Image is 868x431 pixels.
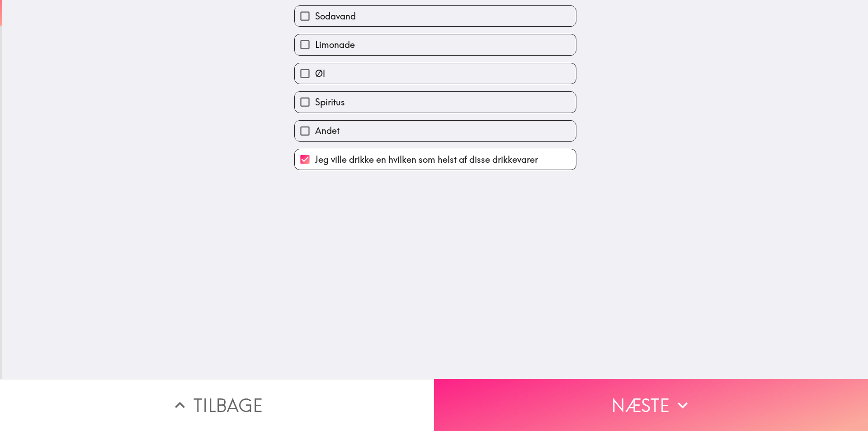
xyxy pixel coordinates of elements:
button: Spiritus [295,92,576,112]
span: Andet [315,124,340,137]
button: Jeg ville drikke en hvilken som helst af disse drikkevarer [295,149,576,170]
button: Øl [295,63,576,84]
button: Limonade [295,34,576,55]
span: Spiritus [315,96,345,109]
span: Limonade [315,38,355,51]
span: Øl [315,67,325,80]
span: Jeg ville drikke en hvilken som helst af disse drikkevarer [315,153,538,166]
button: Andet [295,121,576,141]
button: Næste [434,379,868,431]
span: Sodavand [315,10,356,23]
button: Sodavand [295,6,576,26]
